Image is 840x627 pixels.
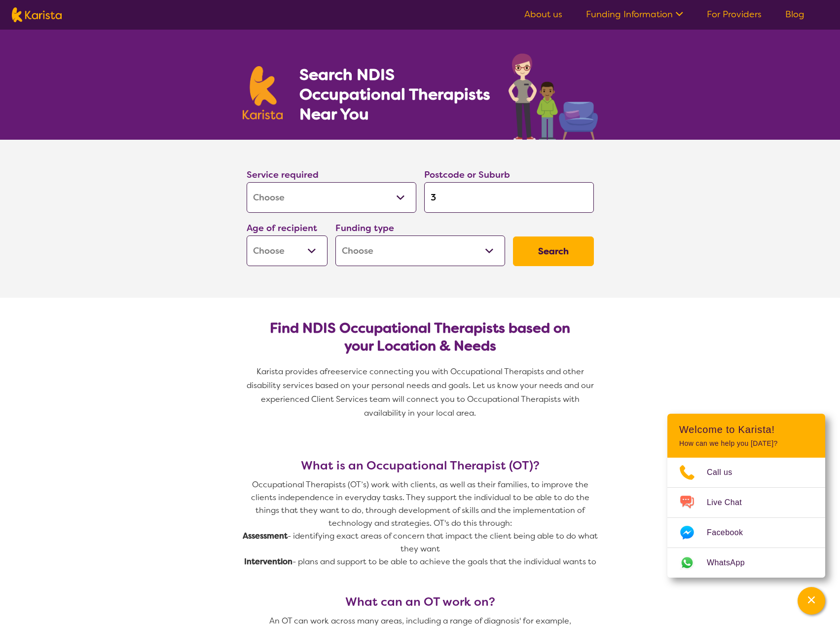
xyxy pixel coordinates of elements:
label: Service required [247,169,319,181]
input: Type [424,182,594,213]
a: Web link opens in a new tab. [667,548,825,578]
a: For Providers [707,8,762,20]
span: free [325,366,340,377]
a: Funding Information [586,8,683,20]
p: Occupational Therapists (OT’s) work with clients, as well as their families, to improve the clien... [243,478,598,530]
h2: Welcome to Karista! [679,424,813,435]
h3: What is an Occupational Therapist (OT)? [243,459,598,472]
label: Funding type [335,222,394,234]
strong: Intervention [244,556,292,567]
p: How can we help you [DATE]? [679,439,813,448]
ul: Choose channel [667,458,825,578]
span: Facebook [707,525,755,540]
div: Channel Menu [667,414,825,578]
h3: What can an OT work on? [243,595,598,609]
strong: Assessment [243,531,288,541]
span: Call us [707,465,744,480]
button: Search [513,236,594,266]
a: About us [524,8,562,20]
img: occupational-therapy [509,53,598,140]
button: Channel Menu [798,587,825,615]
h1: Search NDIS Occupational Therapists Near You [299,65,491,124]
p: - identifying exact areas of concern that impact the client being able to do what they want [243,530,598,555]
label: Postcode or Suburb [424,169,510,181]
span: WhatsApp [707,555,757,570]
label: Age of recipient [247,222,317,234]
span: Live Chat [707,495,754,510]
p: - plans and support to be able to achieve the goals that the individual wants to [243,555,598,568]
span: service connecting you with Occupational Therapists and other disability services based on your p... [247,366,596,418]
h2: Find NDIS Occupational Therapists based on your Location & Needs [255,319,586,355]
a: Blog [785,8,804,20]
img: Karista logo [243,66,283,119]
img: Karista logo [12,7,62,22]
span: Karista provides a [256,366,325,377]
